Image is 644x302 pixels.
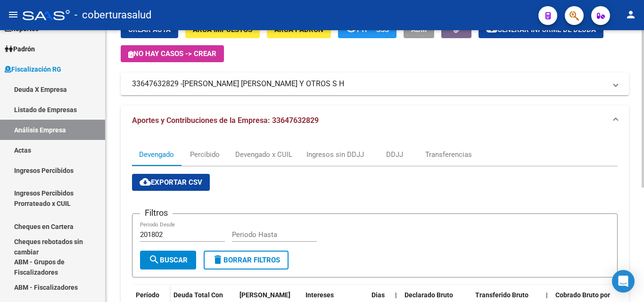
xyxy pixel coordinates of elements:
[140,251,196,269] button: Buscar
[128,49,216,58] span: No hay casos -> Crear
[212,256,280,264] span: Borrar Filtros
[149,254,160,265] mat-icon: search
[132,79,606,89] mat-panel-title: 33647632829 -
[204,251,289,269] button: Borrar Filtros
[372,291,385,299] span: Dias
[149,256,188,264] span: Buscar
[139,149,174,160] div: Devengado
[395,291,397,299] span: |
[136,291,159,299] span: Período
[5,64,61,74] span: Fiscalización RG
[212,254,223,265] mat-icon: delete
[425,149,472,160] div: Transferencias
[121,45,224,62] button: No hay casos -> Crear
[140,206,173,220] h3: Filtros
[182,79,344,89] span: [PERSON_NAME] [PERSON_NAME] Y OTROS S H
[386,149,403,160] div: DDJJ
[121,106,629,136] mat-expansion-panel-header: Aportes y Contribuciones de la Empresa: 33647632829
[8,9,19,20] mat-icon: menu
[190,149,220,160] div: Percibido
[5,44,35,54] span: Padrón
[132,174,210,191] button: Exportar CSV
[612,270,635,293] div: Open Intercom Messenger
[625,9,636,20] mat-icon: person
[305,291,334,299] span: Intereses
[140,178,202,187] span: Exportar CSV
[140,176,151,188] mat-icon: cloud_download
[128,25,171,34] span: Crear Acta
[235,149,292,160] div: Devengado x CUIL
[546,291,548,299] span: |
[306,149,364,160] div: Ingresos sin DDJJ
[74,5,151,25] span: - coberturasalud
[121,73,629,95] mat-expansion-panel-header: 33647632829 -[PERSON_NAME] [PERSON_NAME] Y OTROS S H
[132,116,319,125] span: Aportes y Contribuciones de la Empresa: 33647632829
